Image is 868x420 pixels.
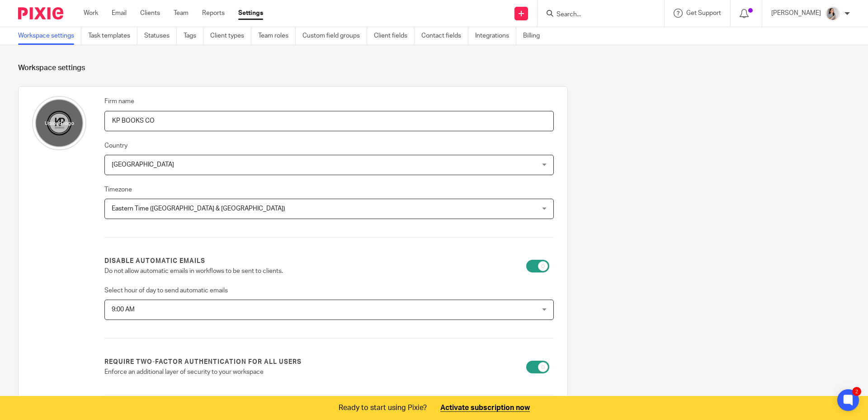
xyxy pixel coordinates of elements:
img: Pixie [18,7,63,19]
label: Country [104,141,127,150]
a: Integrations [475,27,516,45]
span: Get Support [686,10,721,16]
a: Task templates [88,27,137,45]
a: Statuses [144,27,177,45]
a: Clients [140,9,160,18]
p: Do not allow automatic emails in workflows to be sent to clients. [104,267,399,276]
a: Client types [210,27,251,45]
p: [PERSON_NAME] [771,9,821,18]
span: [GEOGRAPHIC_DATA] [112,162,174,168]
label: Firm name [104,97,134,106]
label: Require two-factor authentication for all users [104,358,302,367]
input: Search [556,11,637,19]
a: Email [112,9,127,18]
a: Team [174,9,189,18]
img: DB342964-06B7-45DF-89DF-C47B4FDC6D2D_1_105_c.jpeg [826,6,840,21]
p: Enforce an additional layer of security to your workspace [104,367,399,377]
a: Workspace settings [18,27,81,45]
h1: Workspace settings [18,63,850,73]
a: Work [84,9,98,18]
label: Disable automatic emails [104,257,205,266]
a: Team roles [258,27,296,45]
input: Name of your firm [104,111,554,131]
a: Contact fields [421,27,468,45]
a: Settings [238,9,263,18]
a: Client fields [374,27,415,45]
div: 2 [852,387,861,396]
span: 9:00 AM [112,306,135,313]
a: Billing [523,27,547,45]
span: Eastern Time ([GEOGRAPHIC_DATA] & [GEOGRAPHIC_DATA]) [112,205,285,212]
a: Custom field groups [302,27,367,45]
a: Reports [202,9,225,18]
label: Timezone [104,185,132,194]
label: Select hour of day to send automatic emails [104,286,228,295]
a: Tags [184,27,203,45]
